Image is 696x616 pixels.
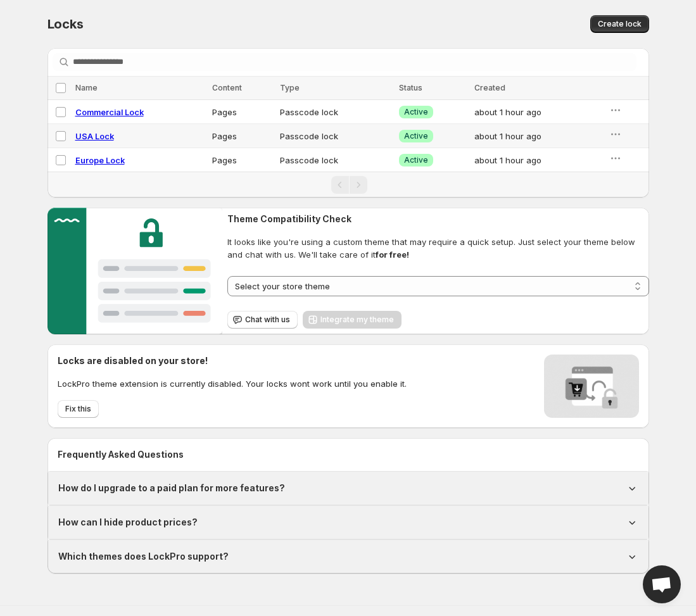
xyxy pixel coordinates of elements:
[474,83,505,92] span: Created
[58,550,229,563] h1: Which themes does LockPro support?
[58,400,99,418] button: Fix this
[47,172,649,198] nav: Pagination
[471,124,605,148] td: about 1 hour ago
[47,208,223,334] img: Customer support
[276,100,395,124] td: Passcode lock
[58,448,639,461] h2: Frequently Asked Questions
[227,213,649,225] h2: Theme Compatibility Check
[208,100,276,124] td: Pages
[227,236,649,261] span: It looks like you're using a custom theme that may require a quick setup. Just select your theme ...
[75,155,125,165] a: Europe Lock
[75,107,144,117] a: Commercial Lock
[544,355,639,418] img: Locks disabled
[404,131,428,141] span: Active
[58,482,285,494] h1: How do I upgrade to a paid plan for more features?
[590,15,649,33] button: Create lock
[399,83,422,92] span: Status
[404,155,428,165] span: Active
[65,404,91,414] span: Fix this
[471,148,605,172] td: about 1 hour ago
[598,19,642,29] span: Create lock
[471,100,605,124] td: about 1 hour ago
[227,311,298,329] button: Chat with us
[276,124,395,148] td: Passcode lock
[58,355,407,367] h2: Locks are disabled on your store!
[643,565,681,603] div: Open chat
[75,131,114,141] a: USA Lock
[47,16,84,32] span: Locks
[212,83,242,92] span: Content
[280,83,300,92] span: Type
[58,516,198,529] h1: How can I hide product prices?
[276,148,395,172] td: Passcode lock
[245,315,290,325] span: Chat with us
[75,83,98,92] span: Name
[58,377,407,390] p: LockPro theme extension is currently disabled. Your locks wont work until you enable it.
[208,124,276,148] td: Pages
[404,107,428,117] span: Active
[376,249,409,260] strong: for free!
[208,148,276,172] td: Pages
